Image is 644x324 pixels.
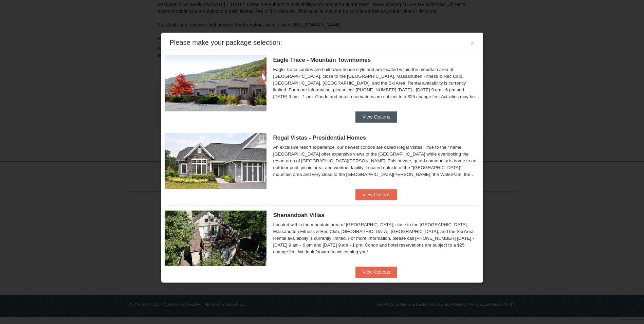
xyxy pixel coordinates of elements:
img: 19219019-2-e70bf45f.jpg [165,211,266,266]
img: 19218983-1-9b289e55.jpg [165,55,266,111]
button: × [471,40,475,47]
div: Located within the mountain area of [GEOGRAPHIC_DATA], close to the [GEOGRAPHIC_DATA], Massanutte... [273,221,480,255]
div: An exclusive resort experience, our newest condos are called Regal Vistas. True to their name, [G... [273,144,480,178]
button: View Options [355,111,397,122]
span: Eagle Trace - Mountain Townhomes [273,57,371,63]
button: View Options [355,189,397,200]
div: Eagle Trace condos are built town-house style and are located within the mountain area of [GEOGRA... [273,66,480,100]
span: Shenandoah Villas [273,212,325,218]
span: Regal Vistas - Presidential Homes [273,134,366,141]
img: 19218991-1-902409a9.jpg [165,133,266,189]
div: Please make your package selection: [170,39,282,46]
button: View Options [355,267,397,277]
